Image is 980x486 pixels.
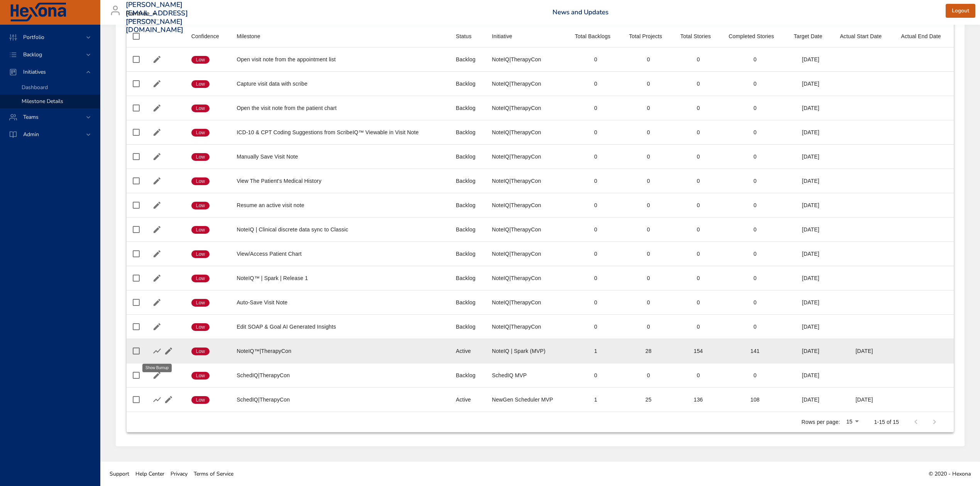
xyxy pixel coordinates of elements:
[629,104,668,112] div: 0
[191,32,219,41] div: Confidence
[575,56,617,63] div: 0
[629,32,668,41] span: Total Projects
[17,34,51,41] span: Portfolio
[492,153,563,160] div: NoteIQ|TherapyCon
[728,153,781,160] div: 0
[191,251,210,258] span: Low
[237,250,443,258] div: View/Access Patient Chart
[575,226,617,233] div: 0
[132,465,167,483] a: Help Center
[191,81,210,88] span: Low
[728,371,781,379] div: 0
[728,128,781,136] div: 0
[456,80,479,88] div: Backlog
[237,371,443,379] div: SchedIQ|TherapyCon
[237,80,443,88] div: Capture visit data with scribe
[794,323,828,331] div: [DATE]
[456,104,479,112] div: Backlog
[575,32,610,41] div: Total Backlogs
[575,104,617,112] div: 0
[191,372,210,379] span: Low
[237,274,443,282] div: NoteIQ™ | Spark | Release 1
[680,32,711,41] div: Total Stories
[575,32,610,41] div: Sort
[794,274,828,282] div: [DATE]
[492,56,563,63] div: NoteIQ|TherapyCon
[801,418,840,426] p: Rows per page:
[237,153,443,160] div: Manually Save Visit Note
[456,371,479,379] div: Backlog
[456,32,471,41] div: Sort
[794,201,828,209] div: [DATE]
[728,274,781,282] div: 0
[794,104,828,112] div: [DATE]
[492,32,512,41] div: Sort
[680,32,711,41] div: Sort
[456,32,479,41] span: Status
[191,465,237,483] a: Terms of Service
[629,177,668,185] div: 0
[680,274,716,282] div: 0
[840,32,882,41] div: Sort
[17,131,45,138] span: Admin
[575,177,617,185] div: 0
[492,299,563,306] div: NoteIQ|TherapyCon
[456,323,479,331] div: Backlog
[151,272,163,284] button: Edit Milestone Details
[794,153,828,160] div: [DATE]
[794,396,828,403] div: [DATE]
[237,347,443,355] div: NoteIQ™|TherapyCon
[237,32,260,41] div: Sort
[901,32,948,41] span: Actual End Date
[191,324,210,331] span: Low
[456,396,479,403] div: Active
[680,177,716,185] div: 0
[151,199,163,211] button: Edit Milestone Details
[151,151,163,162] button: Edit Milestone Details
[728,32,774,41] div: Completed Stories
[575,128,617,136] div: 0
[194,470,233,478] span: Terms of Service
[946,4,975,18] button: Logout
[575,201,617,209] div: 0
[680,80,716,88] div: 0
[680,104,716,112] div: 0
[17,113,45,121] span: Teams
[680,396,716,403] div: 136
[110,470,129,478] span: Support
[126,1,188,34] h3: [PERSON_NAME][EMAIL_ADDRESS][PERSON_NAME][DOMAIN_NAME]
[492,32,512,41] div: Initiative
[680,201,716,209] div: 0
[456,274,479,282] div: Backlog
[151,248,163,260] button: Edit Milestone Details
[629,201,668,209] div: 0
[135,470,164,478] span: Help Center
[794,32,822,41] div: Target Date
[163,394,174,405] button: Edit Milestone Details
[151,224,163,235] button: Edit Milestone Details
[456,153,479,160] div: Backlog
[151,394,163,405] button: Show Burnup
[728,80,781,88] div: 0
[191,105,210,112] span: Low
[728,323,781,331] div: 0
[237,226,443,233] div: NoteIQ | Clinical discrete data sync to Classic
[840,32,889,41] span: Actual Start Date
[629,274,668,282] div: 0
[728,104,781,112] div: 0
[191,178,210,185] span: Low
[106,465,132,483] a: Support
[794,80,828,88] div: [DATE]
[492,274,563,282] div: NoteIQ|TherapyCon
[680,250,716,258] div: 0
[629,32,662,41] div: Total Projects
[492,32,563,41] span: Initiative
[680,153,716,160] div: 0
[237,32,260,41] div: Milestone
[728,250,781,258] div: 0
[629,153,668,160] div: 0
[151,102,163,114] button: Edit Milestone Details
[575,299,617,306] div: 0
[629,371,668,379] div: 0
[456,201,479,209] div: Backlog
